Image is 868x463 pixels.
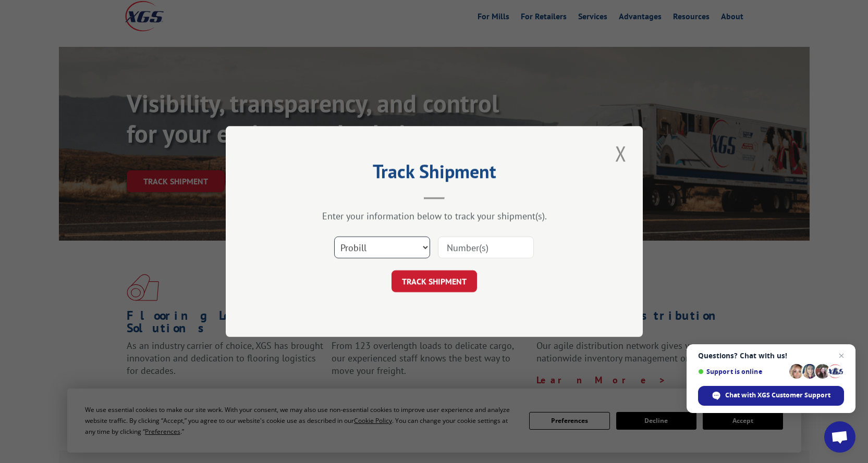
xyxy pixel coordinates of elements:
button: Close modal [612,139,630,168]
a: Open chat [824,421,855,453]
button: TRACK SHIPMENT [392,270,477,292]
span: Chat with XGS Customer Support [725,391,830,400]
div: Enter your information below to track your shipment(s). [278,210,591,222]
span: Questions? Chat with us! [698,352,844,360]
h2: Track Shipment [278,164,591,184]
span: Chat with XGS Customer Support [698,386,844,406]
input: Number(s) [438,236,534,258]
span: Support is online [698,368,786,376]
